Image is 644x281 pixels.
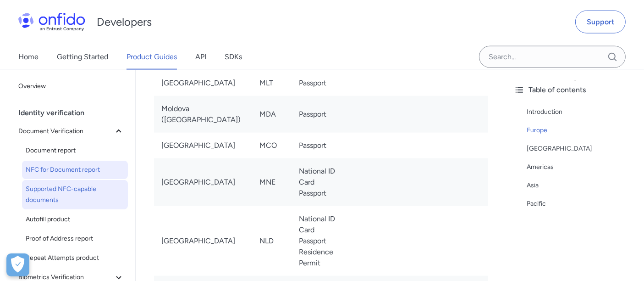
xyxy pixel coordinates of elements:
a: Supported NFC-capable documents [22,180,128,209]
td: NLD [252,206,291,276]
a: Autofill product [22,210,128,229]
a: Pacific [527,198,637,209]
a: Document report [22,141,128,160]
a: Home [18,44,39,70]
td: MDA [252,96,291,133]
td: National ID Card Passport Residence Permit [292,206,344,276]
td: [GEOGRAPHIC_DATA] [154,133,252,158]
a: Repeat Attempts product [22,249,128,267]
a: Support [575,11,626,34]
span: Proof of Address report [26,233,124,244]
div: Table of contents [514,84,637,96]
button: Open Preferences [6,253,29,276]
span: Overview [18,81,124,92]
td: Passport [292,96,344,133]
span: NFC for Document report [26,164,124,175]
span: Autofill product [26,214,124,225]
a: Product Guides [127,44,177,70]
span: Repeat Attempts product [26,253,124,264]
td: National ID Card Passport [292,158,344,206]
div: Identity verification [18,104,132,122]
a: NFC for Document report [22,161,128,179]
a: Europe [527,125,637,136]
input: Onfido search input field [479,46,626,68]
span: Document Verification [18,126,113,137]
td: MLT [252,70,291,96]
td: [GEOGRAPHIC_DATA] [154,158,252,206]
td: Passport [292,133,344,158]
a: API [195,44,206,70]
div: Cookie Preferences [6,253,29,276]
h1: Developers [97,15,152,29]
a: Proof of Address report [22,230,128,248]
span: Supported NFC-capable documents [26,184,124,206]
a: Asia [527,180,637,191]
a: SDKs [225,44,242,70]
img: Onfido Logo [18,13,85,31]
td: Passport [292,70,344,96]
button: Document Verification [15,122,128,140]
td: MCO [252,133,291,158]
a: Getting Started [57,44,108,70]
td: Moldova ([GEOGRAPHIC_DATA]) [154,96,252,133]
a: Introduction [527,107,637,118]
a: [GEOGRAPHIC_DATA] [527,143,637,154]
td: [GEOGRAPHIC_DATA] [154,206,252,276]
td: MNE [252,158,291,206]
a: Overview [15,77,128,96]
td: [GEOGRAPHIC_DATA] [154,70,252,96]
span: Document report [26,145,124,156]
a: Americas [527,162,637,173]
